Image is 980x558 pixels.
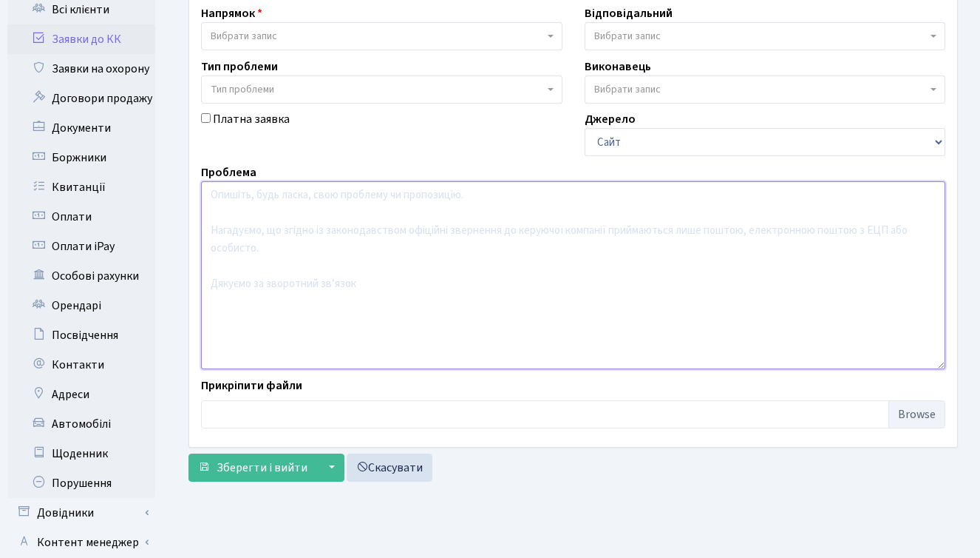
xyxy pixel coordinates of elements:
[585,58,651,75] label: Виконавець
[7,439,155,468] a: Щоденник
[201,58,278,75] label: Тип проблеми
[7,84,155,113] a: Договори продажу
[217,460,307,476] span: Зберегти і вийти
[7,113,155,143] a: Документи
[188,454,317,482] button: Зберегти і вийти
[7,380,155,409] a: Адреси
[585,110,636,128] label: Джерело
[211,29,277,44] span: Вибрати запис
[7,232,155,261] a: Оплати iPay
[7,54,155,84] a: Заявки на охорону
[7,202,155,232] a: Оплати
[7,409,155,439] a: Автомобілі
[201,4,262,22] label: Напрямок
[211,82,274,97] span: Тип проблеми
[7,172,155,202] a: Квитанції
[347,454,432,482] a: Скасувати
[594,29,661,44] span: Вибрати запис
[7,468,155,498] a: Порушення
[213,110,290,128] label: Платна заявка
[585,4,673,22] label: Відповідальний
[7,143,155,172] a: Боржники
[201,377,302,394] label: Прикріпити файли
[7,261,155,291] a: Особові рахунки
[7,350,155,380] a: Контакти
[594,82,661,97] span: Вибрати запис
[7,498,155,528] a: Довідники
[7,291,155,320] a: Орендарі
[7,24,155,54] a: Заявки до КК
[7,528,155,557] a: Контент менеджер
[7,320,155,350] a: Посвідчення
[201,164,256,181] label: Проблема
